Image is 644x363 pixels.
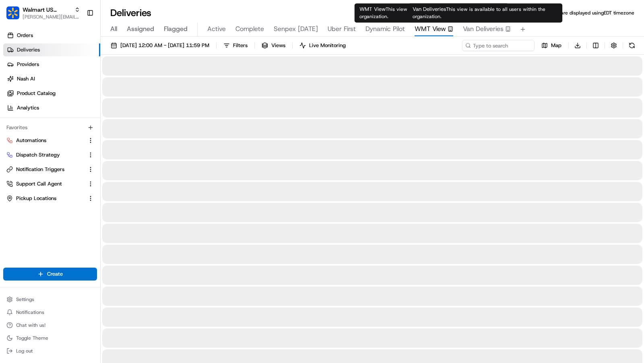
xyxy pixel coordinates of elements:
[16,137,46,144] span: Automations
[3,148,97,161] button: Dispatch Strategy
[539,10,634,16] span: All times are displayed using EDT timezone
[16,180,62,188] span: Support Call Agent
[6,180,84,188] a: Support Call Agent
[16,335,48,341] span: Toggle Theme
[16,166,64,173] span: Notification Triggers
[207,24,226,34] span: Active
[3,192,97,205] button: Pickup Locations
[57,199,97,205] a: Powered byPylon
[23,6,71,14] button: Walmart US Stores
[17,75,35,82] span: Nash AI
[3,87,100,100] a: Product Catalog
[463,24,504,34] span: Van Deliveries
[235,24,264,34] span: Complete
[107,40,213,51] button: [DATE] 12:00 AM - [DATE] 11:59 PM
[21,52,133,60] input: Clear
[309,42,346,49] span: Live Monitoring
[8,32,147,45] p: Welcome 👋
[258,40,289,51] button: Views
[6,6,19,19] img: Walmart US Stores
[6,195,84,202] a: Pickup Locations
[6,137,84,144] a: Automations
[47,270,63,278] span: Create
[25,146,65,153] span: [PERSON_NAME]
[3,163,97,176] button: Notification Triggers
[415,24,446,34] span: WMT View
[3,58,100,71] a: Providers
[462,40,535,51] input: Type to search
[233,42,248,49] span: Filters
[16,179,62,188] span: Knowledge Base
[8,180,14,187] div: 📗
[127,24,154,34] span: Assigned
[16,348,33,354] span: Log out
[538,40,565,51] button: Map
[359,6,485,20] span: This view is available to all users within the organization.
[110,24,117,34] span: All
[413,6,545,20] span: This view is available to all users within the organization.
[3,134,97,147] button: Automations
[328,24,356,34] span: Uber First
[3,3,83,23] button: Walmart US StoresWalmart US Stores[PERSON_NAME][EMAIL_ADDRESS][DOMAIN_NAME]
[5,176,65,191] a: 📗Knowledge Base
[68,180,74,187] div: 💻
[17,32,33,39] span: Orders
[164,24,188,34] span: Flagged
[8,117,21,130] img: unihopllc
[36,76,132,85] div: Start new chat
[17,61,39,68] span: Providers
[16,195,56,202] span: Pickup Locations
[17,104,39,111] span: Analytics
[25,124,47,131] span: unihopllc
[220,40,251,51] button: Filters
[3,177,97,190] button: Support Call Agent
[3,101,100,114] a: Analytics
[16,309,44,316] span: Notifications
[120,42,209,49] span: [DATE] 12:00 AM - [DATE] 11:59 PM
[137,79,147,89] button: Start new chat
[8,104,54,111] div: Past conversations
[6,166,84,173] a: Notification Triggers
[365,24,405,34] span: Dynamic Pilot
[3,307,97,318] button: Notifications
[3,268,97,280] button: Create
[76,179,129,188] span: API Documentation
[65,176,132,191] a: 💻API Documentation
[296,40,349,51] button: Live Monitoring
[17,46,40,54] span: Deliveries
[48,124,51,131] span: •
[8,8,24,24] img: Nash
[355,3,509,23] div: WMT View
[626,40,638,51] button: Refresh
[6,151,84,159] a: Dispatch Strategy
[36,85,111,91] div: We're available if you need us!
[125,103,147,112] button: See all
[3,121,97,134] div: Favorites
[16,322,45,328] span: Chat with us!
[67,146,70,153] span: •
[3,72,100,85] a: Nash AI
[16,151,60,159] span: Dispatch Strategy
[3,43,100,56] a: Deliveries
[551,42,561,49] span: Map
[23,14,80,20] button: [PERSON_NAME][EMAIL_ADDRESS][DOMAIN_NAME]
[3,332,97,344] button: Toggle Theme
[53,124,69,131] span: [DATE]
[3,345,97,357] button: Log out
[271,42,285,49] span: Views
[110,6,151,19] h1: Deliveries
[3,29,100,42] a: Orders
[274,24,318,34] span: Senpex [DATE]
[80,199,97,205] span: Pylon
[71,146,88,153] span: [DATE]
[8,138,21,151] img: Charles Folsom
[8,76,23,91] img: 1736555255976-a54dd68f-1ca7-489b-9aae-adbdc363a1c4
[3,320,97,331] button: Chat with us!
[3,294,97,305] button: Settings
[408,3,562,23] div: Van Deliveries
[17,76,31,91] img: 9188753566659_6852d8bf1fb38e338040_72.png
[16,296,34,303] span: Settings
[17,90,56,97] span: Product Catalog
